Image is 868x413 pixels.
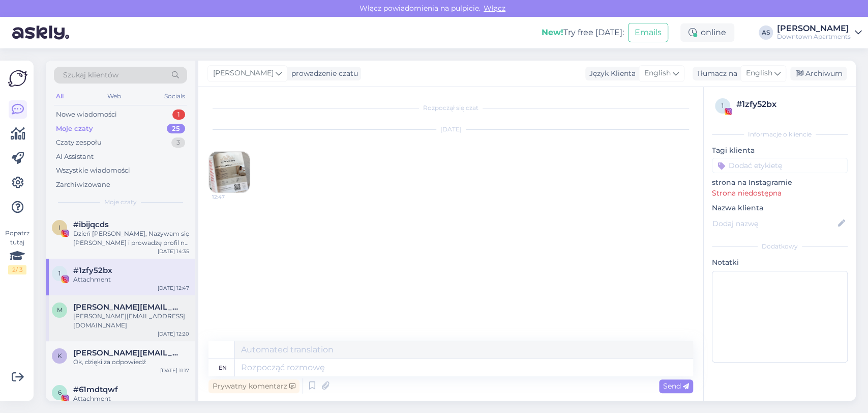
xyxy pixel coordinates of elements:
div: Web [105,90,123,103]
span: English [644,68,671,79]
p: Strona niedostępna [712,188,848,199]
div: [PERSON_NAME][EMAIL_ADDRESS][DOMAIN_NAME] [73,312,189,330]
div: Attachment [73,275,189,284]
div: 25 [167,124,185,134]
div: online [680,23,734,42]
span: #1zfy52bx [73,266,112,275]
div: AI Assistant [56,152,94,162]
div: Attachment [73,394,189,403]
div: Socials [162,90,187,103]
div: Popatrz tutaj [8,229,26,274]
div: [DATE] 12:47 [158,284,189,292]
span: 6 [58,389,62,396]
img: attachment [209,152,250,192]
p: Tagi klienta [712,145,848,156]
span: mireillebesson@yahoo.fr [73,302,179,312]
span: 1 [58,269,61,277]
input: Dodać etykietę [712,158,848,173]
a: [PERSON_NAME]Downtown Apartments [777,24,862,41]
span: 12:47 [212,193,250,201]
div: Prywatny komentarz [208,379,300,393]
div: Zarchiwizowane [56,180,110,190]
div: [DATE] 11:17 [160,367,189,374]
span: i [58,224,61,231]
div: 1 [172,109,185,120]
div: Rozpoczął się czat [208,103,693,113]
div: Czaty zespołu [56,137,102,148]
span: Włącz [481,4,508,13]
span: Moje czaty [104,198,137,207]
div: en [219,359,227,376]
div: Archiwum [790,67,847,80]
div: prowadzenie czatu [287,68,358,79]
div: [DATE] 12:20 [158,330,189,338]
span: #ibijqcds [73,220,109,229]
div: [DATE] 14:35 [158,247,189,255]
div: All [54,90,66,103]
div: Nowe wiadomości [56,109,117,120]
div: Ok, dzięki za odpowiedź [73,357,189,367]
div: Język Klienta [585,68,636,79]
div: # 1zfy52bx [736,98,845,111]
div: [PERSON_NAME] [777,24,851,33]
div: Try free [DATE]: [542,26,624,39]
div: AS [759,25,773,40]
div: Downtown Apartments [777,33,851,41]
div: Dodatkowy [712,242,848,251]
div: Tłumacz na [693,68,737,79]
div: 3 [171,137,185,148]
b: New! [542,27,563,37]
input: Dodaj nazwę [712,218,836,229]
img: Askly Logo [8,69,27,88]
div: Informacje o kliencie [712,130,848,139]
span: 1 [722,102,724,109]
span: k [57,352,62,360]
p: Notatki [712,257,848,268]
div: Dzień [PERSON_NAME], Nazywam się [PERSON_NAME] i prowadzę profil na Instagramie oraz TikToku [@_n... [73,229,189,247]
span: #61mdtqwf [73,385,118,394]
p: Nazwa klienta [712,203,848,213]
span: m [57,306,63,314]
span: Send [663,381,689,391]
div: Moje czaty [56,124,93,134]
div: 2 / 3 [8,265,26,274]
button: Emails [628,23,668,42]
div: [DATE] [208,125,693,134]
p: strona na Instagramie [712,177,848,188]
span: Szukaj klientów [63,70,118,80]
span: katie.pavlii@gmail.com [73,348,179,357]
span: [PERSON_NAME] [213,68,274,79]
div: Wszystkie wiadomości [56,166,130,176]
span: English [746,68,772,79]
